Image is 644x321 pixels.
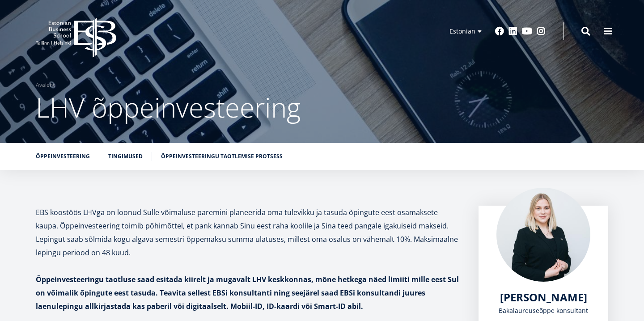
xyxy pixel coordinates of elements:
a: Õppeinvesteeringu taotlemise protsess [161,152,283,161]
span: [PERSON_NAME] [500,290,587,304]
a: Youtube [522,27,532,36]
a: Linkedin [508,27,517,36]
a: Instagram [537,27,546,36]
strong: Õppeinvesteeringu taotluse saad esitada kiirelt ja mugavalt LHV keskkonnas, mõne hetkega näed lim... [36,275,459,311]
div: Bakalaureuseõppe konsultant [496,304,590,317]
p: EBS koostöös LHVga on loonud Sulle võimaluse paremini planeerida oma tulevikku ja tasuda õpingute... [36,206,461,259]
a: Tingimused [108,152,143,161]
img: Maria [496,188,590,282]
span: LHV õppeinvesteering [36,89,301,126]
a: Facebook [495,27,504,36]
a: [PERSON_NAME] [500,291,587,304]
a: Õppeinvesteering [36,152,90,161]
a: Avaleht [36,80,55,89]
